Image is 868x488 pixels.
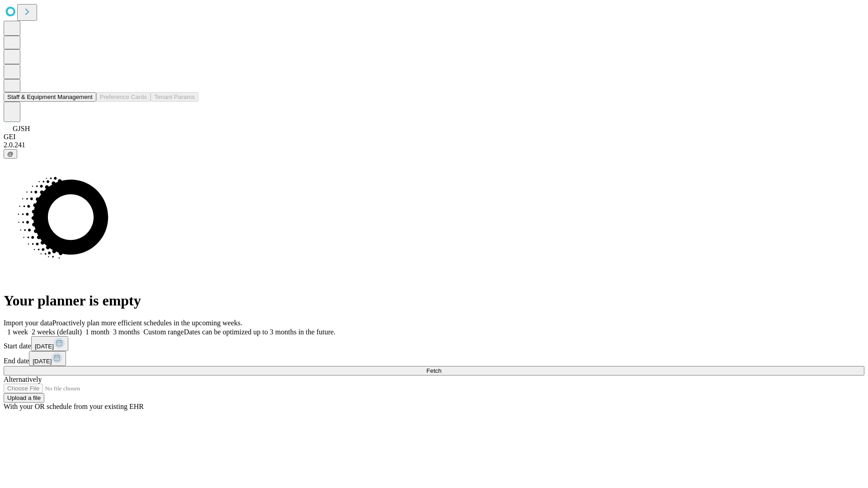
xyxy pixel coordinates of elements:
span: Dates can be optimized up to 3 months in the future. [184,328,335,336]
span: 2 weeks (default) [32,328,82,336]
div: 2.0.241 [4,141,864,149]
span: Custom range [143,328,184,336]
span: [DATE] [33,358,52,365]
span: Proactively plan more efficient schedules in the upcoming weeks. [52,319,242,327]
div: GEI [4,133,864,141]
span: GJSH [13,125,30,132]
span: @ [7,150,14,157]
span: 1 week [7,328,28,336]
button: Upload a file [4,393,44,403]
button: [DATE] [31,336,68,351]
button: Tenant Params [151,92,198,102]
span: Import your data [4,319,52,327]
button: @ [4,149,17,159]
button: Staff & Equipment Management [4,92,96,102]
h1: Your planner is empty [4,292,864,309]
div: Start date [4,336,864,351]
span: 3 months [113,328,140,336]
span: Fetch [426,367,441,374]
button: Fetch [4,366,864,375]
span: Alternatively [4,375,42,383]
span: 1 month [85,328,109,336]
span: With your OR schedule from your existing EHR [4,403,144,410]
div: End date [4,351,864,366]
button: [DATE] [29,351,66,366]
span: [DATE] [35,343,54,350]
button: Preference Cards [96,92,151,102]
